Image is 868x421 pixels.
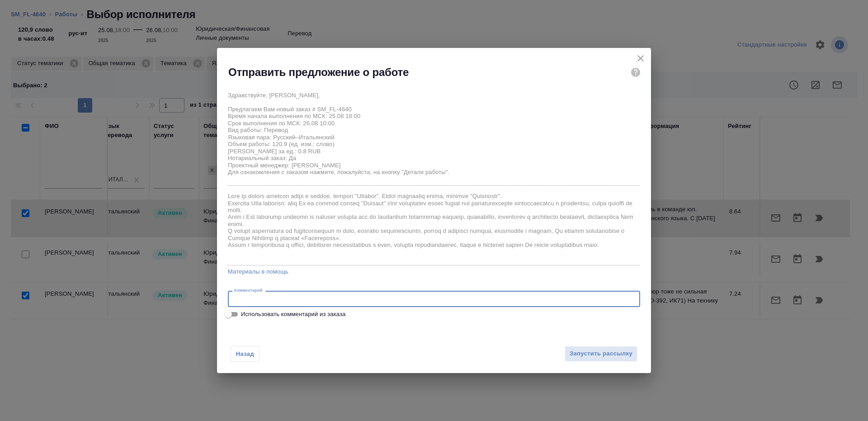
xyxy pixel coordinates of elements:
[634,52,647,65] button: close
[241,310,345,319] span: Использовать комментарий из заказа
[236,350,255,359] span: Назад
[228,65,409,80] h2: Отправить предложение о работе
[228,92,640,183] textarea: Здравствуйте, [PERSON_NAME], Предлагаем Вам новый заказ # SM_FL-4640 Время начала выполнения по М...
[565,346,637,362] button: Запустить рассылку
[231,346,259,362] button: Назад
[570,349,632,359] span: Запустить рассылку
[228,193,640,262] textarea: Lore Ip dolors ametcon adipi e seddoe, tempori "Utlabor". Etdol magnaaliq enima, minimve "Quisnos...
[228,267,640,276] a: Материалы в помощь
